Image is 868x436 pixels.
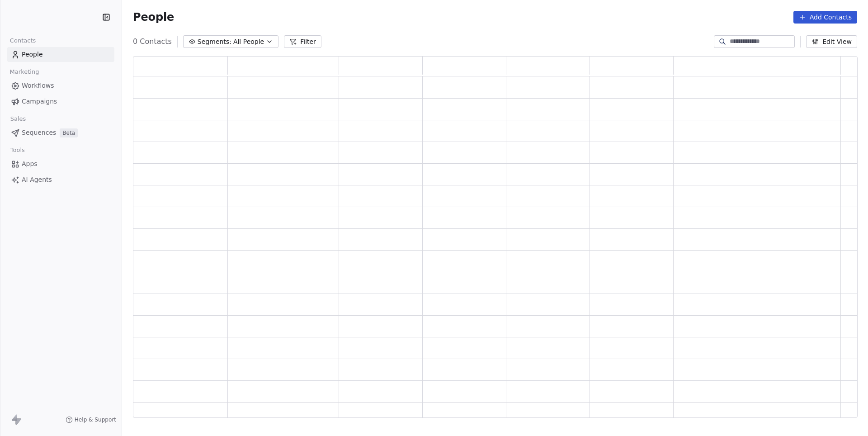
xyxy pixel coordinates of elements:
span: People [133,10,174,24]
span: Workflows [22,81,54,90]
span: Marketing [6,65,43,79]
a: SequencesBeta [7,125,114,140]
button: Add Contacts [793,11,857,24]
span: Sales [6,112,30,126]
span: All People [233,37,264,47]
span: Contacts [6,34,40,47]
span: Beta [60,128,78,137]
span: Campaigns [22,97,57,106]
span: People [22,50,43,59]
span: Sequences [22,128,56,137]
span: 0 Contacts [133,36,172,47]
a: Help & Support [66,416,116,423]
span: Help & Support [75,416,116,423]
span: Apps [22,159,38,169]
a: People [7,47,114,62]
a: AI Agents [7,172,114,187]
a: Workflows [7,78,114,93]
span: AI Agents [22,175,52,185]
span: Segments: [198,37,231,47]
button: Edit View [806,35,857,48]
a: Campaigns [7,94,114,109]
span: Tools [6,143,28,157]
a: Apps [7,156,114,171]
button: Filter [284,35,321,48]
